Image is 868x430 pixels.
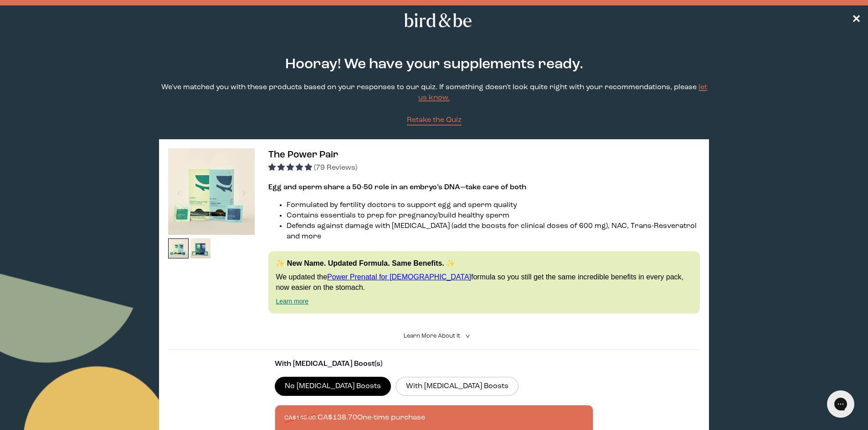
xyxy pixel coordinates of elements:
img: thumbnail image [190,238,211,259]
a: Learn more [276,298,308,305]
li: Formulated by fertility doctors to support egg and sperm quality [287,200,699,211]
p: We updated the formula so you still get the same incredible benefits in every pack, now easier on... [276,272,692,293]
li: Defends against damage with [MEDICAL_DATA] (add the boosts for clinical doses of 600 mg), NAC, Tr... [287,221,699,242]
label: No [MEDICAL_DATA] Boosts [275,377,391,396]
img: thumbnail image [168,238,189,259]
a: Retake the Quiz [407,115,462,126]
iframe: Gorgias live chat messenger [822,387,859,421]
a: let us know. [418,84,707,101]
h2: Hooray! We have your supplements ready. [269,54,599,75]
span: (79 Reviews) [314,164,357,172]
strong: ✨ New Name. Updated Formula. Same Benefits. ✨ [276,259,455,267]
summary: Learn More About it < [404,332,465,340]
label: With [MEDICAL_DATA] Boosts [395,377,519,396]
span: Retake the Quiz [407,116,462,124]
span: Learn More About it [404,333,460,339]
p: With [MEDICAL_DATA] Boost(s) [275,359,594,369]
img: thumbnail image [168,148,255,235]
i: < [462,334,471,339]
a: Power Prenatal for [DEMOGRAPHIC_DATA] [327,273,471,281]
a: ✕ [852,12,861,28]
span: ✕ [852,15,861,25]
span: The Power Pair [268,150,338,160]
li: Contains essentials to prep for pregnancy/build healthy sperm [287,211,699,221]
p: We've matched you with these products based on your responses to our quiz. If something doesn't l... [159,82,709,103]
strong: Egg and sperm share a 50-50 role in an embryo’s DNA—take care of both [268,184,526,191]
span: 4.92 stars [268,164,314,172]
